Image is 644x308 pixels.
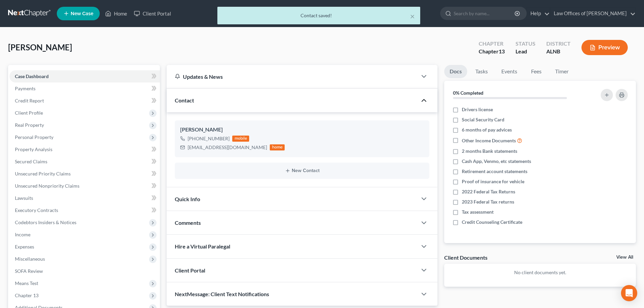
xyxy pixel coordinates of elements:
span: Other Income Documents [462,137,516,144]
a: Case Dashboard [9,70,160,82]
a: Events [496,65,523,78]
a: Fees [525,65,547,78]
div: [EMAIL_ADDRESS][DOMAIN_NAME] [188,144,267,151]
div: District [546,40,571,48]
span: Case Dashboard [15,73,49,79]
div: Lead [516,48,535,55]
span: Income [15,232,30,237]
span: Contact [175,97,194,103]
div: mobile [232,136,249,142]
a: Unsecured Priority Claims [9,168,160,180]
span: Property Analysis [15,146,52,152]
span: Proof of insurance for vehicle [462,178,524,185]
a: Tasks [470,65,493,78]
div: [PHONE_NUMBER] [188,135,230,142]
div: ALNB [546,48,571,55]
span: [PERSON_NAME] [8,42,72,52]
span: Drivers license [462,106,493,113]
span: Secured Claims [15,159,47,164]
a: Unsecured Nonpriority Claims [9,180,160,192]
a: Timer [550,65,574,78]
span: Means Test [15,280,38,286]
span: Unsecured Priority Claims [15,171,71,176]
div: Chapter [479,48,505,55]
a: Lawsuits [9,192,160,204]
span: 6 months of pay advices [462,126,512,133]
span: Credit Report [15,98,44,103]
span: Codebtors Insiders & Notices [15,219,76,225]
div: Updates & News [175,73,409,80]
a: View All [616,255,633,260]
span: Executory Contracts [15,207,58,213]
a: SOFA Review [9,265,160,277]
span: Retirement account statements [462,168,527,175]
div: Open Intercom Messenger [621,285,637,301]
button: New Contact [180,168,424,173]
span: Hire a Virtual Paralegal [175,243,230,250]
span: Comments [175,219,201,226]
span: Miscellaneous [15,256,45,262]
span: 2 months Bank statements [462,148,517,155]
span: Client Portal [175,267,205,274]
span: 2023 Federal Tax returns [462,198,514,205]
a: Property Analysis [9,143,160,156]
a: Payments [9,82,160,95]
span: Tax assessment [462,209,494,215]
span: 2022 Federal Tax Returns [462,188,515,195]
div: Status [516,40,535,48]
span: SOFA Review [15,268,43,274]
span: Quick Info [175,196,200,202]
span: 13 [499,48,505,54]
span: Expenses [15,244,34,250]
button: × [410,12,415,20]
span: NextMessage: Client Text Notifications [175,291,269,297]
strong: 0% Completed [453,90,483,96]
div: home [270,144,285,150]
button: Preview [581,40,628,55]
div: Contact saved! [223,12,415,19]
span: Credit Counseling Certificate [462,219,522,226]
div: [PERSON_NAME] [180,126,424,134]
p: No client documents yet. [450,269,630,276]
a: Executory Contracts [9,204,160,216]
span: Client Profile [15,110,43,116]
a: Docs [444,65,467,78]
span: Personal Property [15,134,53,140]
a: Secured Claims [9,156,160,168]
span: Unsecured Nonpriority Claims [15,183,79,189]
span: Real Property [15,122,44,128]
span: Chapter 13 [15,292,39,298]
div: Chapter [479,40,505,48]
a: Credit Report [9,95,160,107]
div: Client Documents [444,254,487,261]
span: Cash App, Venmo, etc statements [462,158,531,165]
span: Payments [15,86,35,91]
span: Lawsuits [15,195,33,201]
span: Social Security Card [462,116,504,123]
